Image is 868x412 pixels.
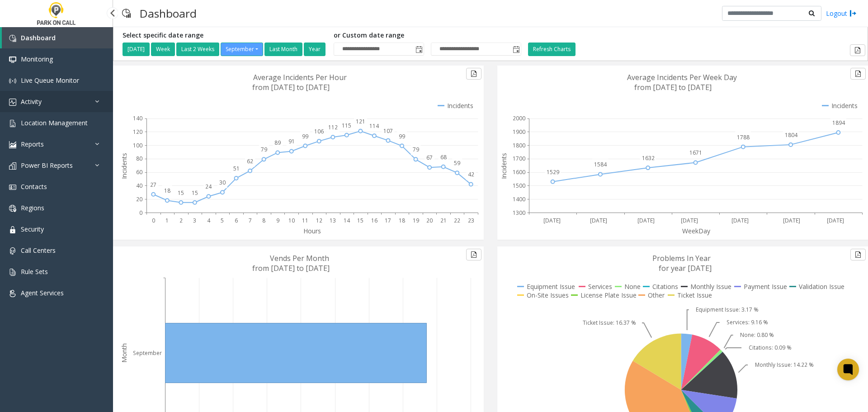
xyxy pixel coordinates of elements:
[659,263,712,273] text: for year [DATE]
[21,140,44,148] span: Reports
[262,217,265,224] text: 8
[413,217,419,224] text: 19
[440,217,447,224] text: 21
[314,128,324,135] text: 106
[385,217,391,224] text: 17
[21,55,53,63] span: Monitoring
[783,217,800,224] text: [DATE]
[192,189,198,197] text: 15
[21,97,42,106] span: Activity
[261,146,267,153] text: 79
[9,247,16,255] img: 'icon'
[136,168,142,176] text: 60
[2,27,113,48] a: Dashboard
[21,76,79,85] span: Live Queue Monitor
[500,153,508,179] text: Incidents
[219,179,226,186] text: 30
[749,344,792,351] text: Citations: 0.09 %
[164,187,170,194] text: 18
[513,209,525,217] text: 1300
[276,217,279,224] text: 9
[547,168,559,176] text: 1529
[9,77,16,85] img: 'icon'
[274,139,281,147] text: 89
[139,209,142,217] text: 0
[726,318,768,326] text: Services: 9.16 %
[642,154,655,162] text: 1632
[136,155,142,162] text: 80
[136,182,142,189] text: 40
[9,290,16,297] img: 'icon'
[302,133,308,140] text: 99
[21,204,44,212] span: Regions
[342,122,351,129] text: 115
[696,306,759,313] text: Equipment Issue: 3.17 %
[135,2,201,24] h3: Dashboard
[543,217,561,224] text: [DATE]
[9,120,16,127] img: 'icon'
[123,32,327,39] h5: Select specific date range
[9,99,16,106] img: 'icon'
[21,246,56,255] span: Call Centers
[413,146,419,153] text: 79
[302,217,308,224] text: 11
[9,35,16,42] img: 'icon'
[737,133,750,141] text: 1788
[454,159,460,167] text: 59
[344,217,350,224] text: 14
[454,217,460,224] text: 22
[133,349,162,357] text: September
[399,133,405,140] text: 99
[731,217,749,224] text: [DATE]
[627,72,737,82] text: Average Incidents Per Week Day
[827,217,844,224] text: [DATE]
[133,128,142,136] text: 120
[21,118,88,127] span: Location Management
[21,33,56,42] span: Dashboard
[826,9,857,18] a: Logout
[205,183,212,190] text: 24
[9,162,16,170] img: 'icon'
[270,253,329,263] text: Vends Per Month
[304,43,325,56] button: Year
[513,182,525,189] text: 1500
[583,319,636,327] text: Ticket Issue: 16.37 %
[252,263,330,273] text: from [DATE] to [DATE]
[152,217,155,224] text: 0
[334,32,521,39] h5: or Custom date range
[133,142,142,149] text: 100
[755,361,814,369] text: Monthly Issue: 14.22 %
[120,343,128,363] text: Month
[9,226,16,233] img: 'icon'
[247,157,253,165] text: 62
[207,217,211,224] text: 4
[681,217,698,224] text: [DATE]
[369,122,379,130] text: 114
[466,249,481,260] button: Export to pdf
[356,118,365,125] text: 121
[850,68,866,80] button: Export to pdf
[440,153,447,161] text: 68
[21,161,73,170] span: Power BI Reports
[328,123,338,131] text: 112
[590,217,607,224] text: [DATE]
[253,72,347,82] text: Average Incidents Per Hour
[233,165,240,172] text: 51
[511,43,521,56] span: Toggle popup
[383,127,393,135] text: 107
[123,43,150,56] button: [DATE]
[399,217,405,224] text: 18
[513,168,525,176] text: 1600
[528,43,576,56] button: Refresh Charts
[682,227,711,235] text: WeekDay
[9,205,16,212] img: 'icon'
[357,217,363,224] text: 15
[221,217,224,224] text: 5
[288,217,295,224] text: 10
[179,217,183,224] text: 2
[316,217,322,224] text: 12
[21,267,48,276] span: Rule Sets
[21,289,64,297] span: Agent Services
[303,227,321,235] text: Hours
[513,114,525,122] text: 2000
